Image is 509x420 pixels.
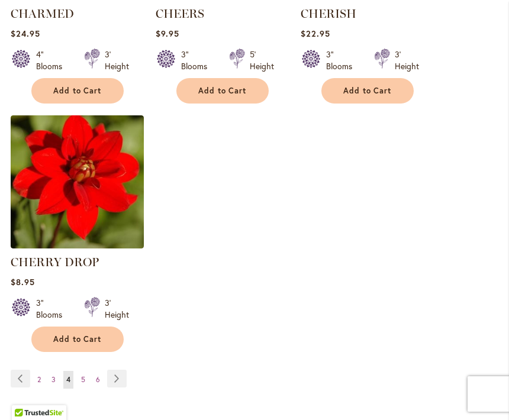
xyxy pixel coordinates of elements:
[53,86,102,96] span: Add to Cart
[53,334,102,344] span: Add to Cart
[11,276,35,287] span: $8.95
[156,28,179,39] span: $9.95
[93,371,103,389] a: 6
[181,49,215,72] div: 3" Blooms
[36,297,70,321] div: 3" Blooms
[49,371,59,389] a: 3
[326,49,360,72] div: 3" Blooms
[321,78,414,104] button: Add to Cart
[66,375,70,384] span: 4
[11,255,99,269] a: CHERRY DROP
[31,327,124,352] button: Add to Cart
[81,375,85,384] span: 5
[37,375,41,384] span: 2
[31,78,124,104] button: Add to Cart
[11,240,144,251] a: CHERRY DROP
[343,86,392,96] span: Add to Cart
[11,115,144,248] img: CHERRY DROP
[301,7,356,21] a: CHERISH
[51,375,56,384] span: 3
[395,49,419,72] div: 3' Height
[198,86,247,96] span: Add to Cart
[9,378,42,411] iframe: Launch Accessibility Center
[11,7,74,21] a: CHARMED
[156,7,204,21] a: CHEERS
[36,49,70,72] div: 4" Blooms
[78,371,88,389] a: 5
[105,49,129,72] div: 3' Height
[250,49,274,72] div: 5' Height
[96,375,100,384] span: 6
[11,28,40,39] span: $24.95
[34,371,44,389] a: 2
[301,28,330,39] span: $22.95
[105,297,129,321] div: 3' Height
[176,78,269,104] button: Add to Cart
